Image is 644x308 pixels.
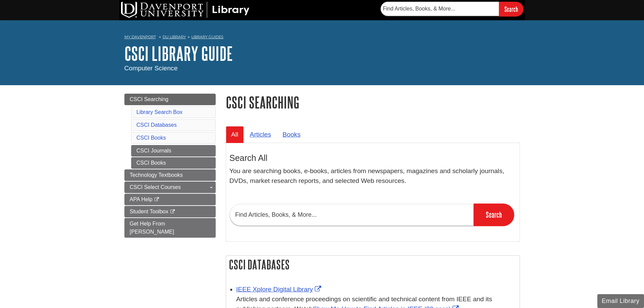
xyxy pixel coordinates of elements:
a: Link opens in new window [236,286,323,293]
a: All [226,126,244,143]
a: CSCI Select Courses [124,182,216,193]
form: Searches DU Library's articles, books, and more [381,2,523,16]
a: CSCI Library Guide [124,43,233,64]
span: Computer Science [124,65,178,72]
p: You are searching books, e-books, articles from newspapers, magazines and scholarly journals, DVD... [230,166,516,186]
div: Guide Page Menu [124,94,216,238]
a: CSCI Journals [131,145,216,157]
a: Articles [244,126,277,143]
span: Get Help From [PERSON_NAME] [130,221,174,235]
input: Search [474,204,514,226]
button: Email Library [597,294,644,308]
span: CSCI Searching [130,96,169,102]
a: CSCI Databases [137,122,177,128]
a: CSCI Searching [124,94,216,105]
h3: Search All [230,153,516,163]
span: APA Help [130,196,152,202]
a: DU Library [163,34,186,39]
img: DU Library [121,2,249,18]
input: Find Articles, Books, & More... [230,204,474,226]
a: Books [277,126,306,143]
a: CSCI Books [131,157,216,169]
a: Student Toolbox [124,206,216,217]
a: Technology Textbooks [124,169,216,181]
a: CSCI Books [137,135,166,141]
nav: breadcrumb [124,32,520,43]
i: This link opens in a new window [170,210,175,214]
a: Library Guides [191,34,223,39]
a: Library Search Box [137,109,183,115]
span: CSCI Select Courses [130,184,181,190]
span: Technology Textbooks [130,172,183,178]
input: Search [499,2,523,16]
a: Get Help From [PERSON_NAME] [124,218,216,238]
a: APA Help [124,194,216,205]
h1: CSCI Searching [226,94,520,111]
a: My Davenport [124,34,156,40]
i: This link opens in a new window [154,197,160,202]
h2: CSCI Databases [226,256,520,274]
input: Find Articles, Books, & More... [381,2,499,16]
span: Student Toolbox [130,209,168,214]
